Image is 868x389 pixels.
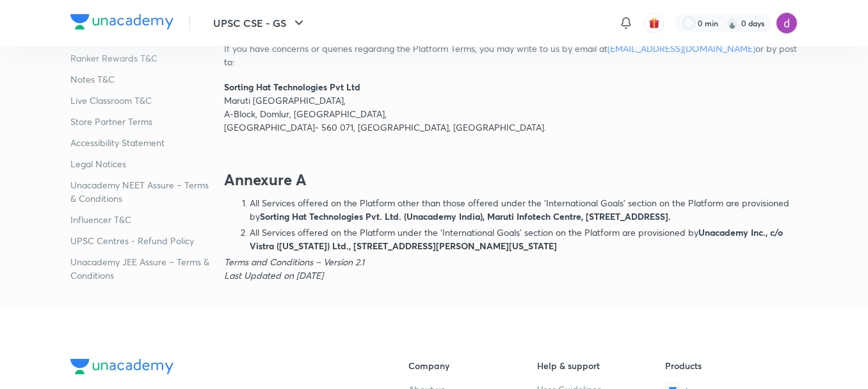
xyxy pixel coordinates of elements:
i: Last Updated on [DATE] [224,269,323,281]
a: Store Partner Terms [70,115,214,128]
a: Ranker Rewards T&C [70,51,214,65]
h6: Company [408,359,537,372]
button: UPSC CSE - GS [205,10,314,36]
p: [GEOGRAPHIC_DATA]- 560 071, [GEOGRAPHIC_DATA], [GEOGRAPHIC_DATA]. [224,120,798,134]
a: Company Logo [70,359,367,377]
img: streak [726,17,739,29]
li: All Services offered on the Platform other than those offered under the ‘International Goals’ sec... [250,196,798,223]
p: A-Block, Domlur, [GEOGRAPHIC_DATA], [224,107,798,120]
img: Company Logo [70,14,173,29]
a: Company Logo [70,14,173,33]
img: Divyarani choppa [776,12,798,34]
a: UPSC Centres - Refund Policy [70,234,214,247]
a: Notes T&C [70,72,214,86]
img: avatar [648,17,660,29]
a: Unacademy JEE Assure – Terms & Conditions [70,255,214,282]
a: Unacademy NEET Assure – Terms & Conditions [70,178,214,205]
h6: Products [665,359,794,372]
p: If you have concerns or queries regarding the Platform Terms, you may write to us by email at or ... [224,42,798,69]
button: avatar [644,13,664,33]
img: Company Logo [70,359,173,374]
a: [EMAIL_ADDRESS][DOMAIN_NAME] [607,42,755,54]
p: Maruti [GEOGRAPHIC_DATA], [224,94,798,107]
h6: Help & support [537,359,666,372]
a: Live Classroom T&C [70,94,214,107]
b: Unacademy Inc., c/o Vistra ([US_STATE]) Ltd., [STREET_ADDRESS][PERSON_NAME][US_STATE] [250,226,783,252]
i: Terms and Conditions – Version 2.1 [224,256,364,268]
b: Sorting Hat Technologies Pvt Ltd [224,81,360,93]
b: Sorting Hat Technologies Pvt. Ltd. (Unacademy India), Maruti Infotech Centre, [STREET_ADDRESS]. [260,210,671,222]
a: Legal Notices [70,157,214,170]
h3: Annexure A [224,168,798,191]
a: Influencer T&C [70,213,214,226]
li: All Services offered on the Platform under the ‘International Goals’ section on the Platform are ... [250,226,798,252]
a: Accessibility Statement [70,136,214,149]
